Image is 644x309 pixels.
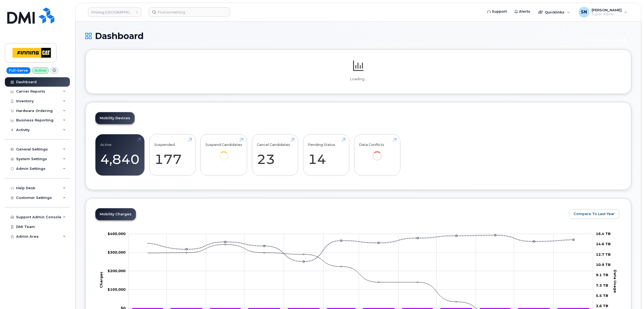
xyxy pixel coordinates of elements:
[613,270,618,293] tspan: Data Usage
[99,272,103,288] tspan: Charges
[85,31,580,41] h1: Dashboard
[583,36,631,45] button: Customer Card
[108,231,126,236] tspan: $400,000
[359,137,395,168] a: Data Conflicts
[108,287,126,292] g: $0
[596,304,608,308] tspan: 3.6 TB
[257,137,293,173] a: Cancel Candidates 23
[154,137,191,173] a: Suspended 177
[596,252,611,257] tspan: 12.7 TB
[205,137,242,168] a: Suspend Candidates
[108,250,126,254] g: $0
[108,250,126,254] tspan: $300,000
[95,77,621,82] p: Loading...
[308,137,344,173] a: Pending Status 14
[596,293,608,298] tspan: 5.5 TB
[596,262,611,267] tspan: 10.9 TB
[95,208,136,220] a: Mobility Charges
[596,231,611,236] tspan: 16.4 TB
[100,137,140,173] a: Active 4,840
[108,231,126,236] g: $0
[596,273,608,277] tspan: 9.1 TB
[569,209,619,219] button: Compare To Last Year
[574,211,615,216] span: Compare To Last Year
[108,269,126,273] g: $0
[108,287,126,292] tspan: $100,000
[108,269,126,273] tspan: $200,000
[95,112,134,124] a: Mobility Devices
[596,242,611,246] tspan: 14.6 TB
[596,283,608,287] tspan: 7.3 TB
